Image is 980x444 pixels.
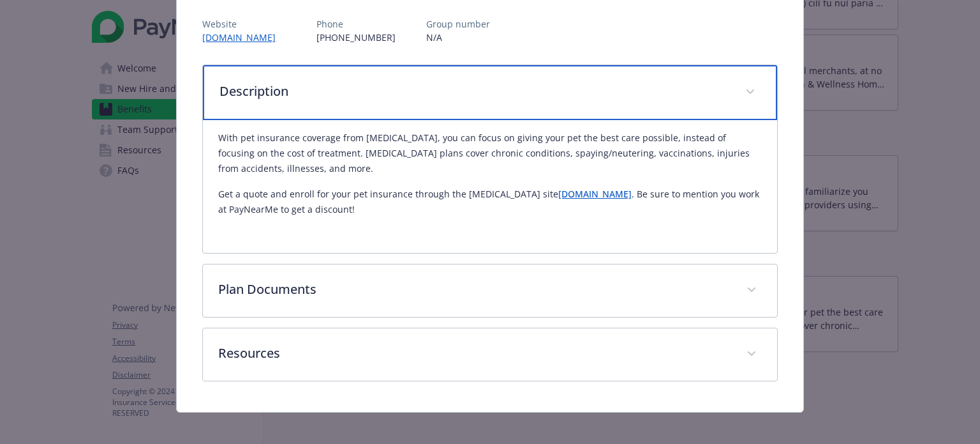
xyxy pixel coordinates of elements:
[218,344,731,363] p: Resources
[218,280,731,299] p: Plan Documents
[316,31,396,44] p: [PHONE_NUMBER]
[202,17,286,31] p: Website
[203,65,776,120] div: Description
[202,31,286,43] a: [DOMAIN_NAME]
[218,187,761,217] p: Get a quote and enroll for your pet insurance through the [MEDICAL_DATA] site . Be sure to mentio...
[426,17,490,31] p: Group number
[203,264,776,317] div: Plan Documents
[426,31,490,44] p: N/A
[203,120,776,253] div: Description
[316,17,396,31] p: Phone
[218,130,761,176] p: With pet insurance coverage from [MEDICAL_DATA], you can focus on giving your pet the best care p...
[219,82,729,101] p: Description
[203,328,776,381] div: Resources
[558,188,632,200] a: [DOMAIN_NAME]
